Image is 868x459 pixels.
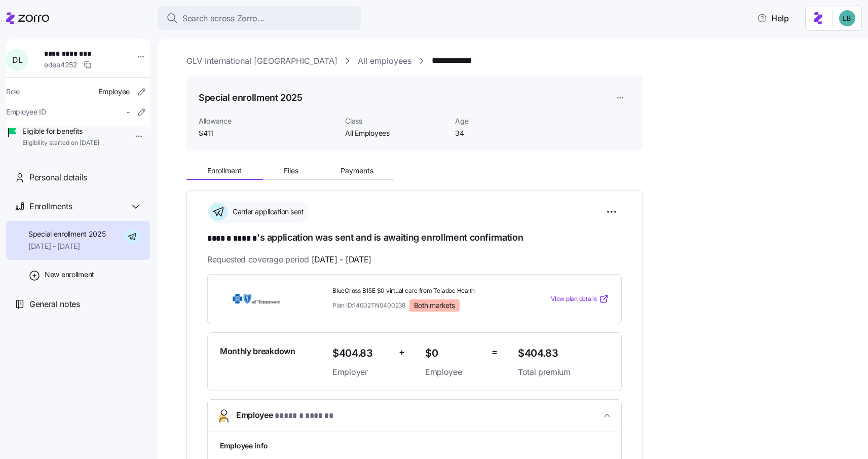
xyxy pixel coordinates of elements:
[551,294,597,304] span: View plan details
[312,253,371,266] span: [DATE] - [DATE]
[29,298,80,311] span: General notes
[220,287,293,311] img: BlueCross BlueShield of Tennessee
[22,139,99,147] span: Eligibility started on [DATE]
[127,107,130,117] span: -
[332,287,510,295] span: BlueCross B15E $0 virtual care from Teladoc Health
[284,167,298,174] span: Files
[749,8,797,28] button: Help
[425,345,483,362] span: $0
[29,171,87,184] span: Personal details
[199,116,337,126] span: Allowance
[839,10,855,26] img: 55738f7c4ee29e912ff6c7eae6e0401b
[29,200,72,213] span: Enrollments
[12,56,22,64] span: D L
[518,345,609,362] span: $404.83
[332,366,391,378] span: Employer
[207,231,622,245] h1: 's application was sent and is awaiting enrollment confirmation
[44,60,78,70] span: edea4252
[236,409,333,423] span: Employee
[207,253,371,266] span: Requested coverage period
[6,107,46,117] span: Employee ID
[45,270,94,280] span: New enrollment
[455,116,557,126] span: Age
[425,366,483,378] span: Employee
[199,128,337,138] span: $411
[158,6,361,30] button: Search across Zorro...
[199,91,303,104] h1: Special enrollment 2025
[98,87,130,97] span: Employee
[22,126,99,136] span: Eligible for benefits
[220,345,295,358] span: Monthly breakdown
[492,345,498,360] span: =
[345,116,447,126] span: Class
[341,167,373,174] span: Payments
[230,207,304,217] span: Carrier application sent
[182,12,265,25] span: Search across Zorro...
[332,345,391,362] span: $404.83
[28,229,106,239] span: Special enrollment 2025
[455,128,557,138] span: 34
[186,55,337,67] a: GLV International [GEOGRAPHIC_DATA]
[220,440,609,451] h1: Employee info
[332,301,405,310] span: Plan ID: 14002TN0400239
[345,128,447,138] span: All Employees
[358,55,411,67] a: All employees
[551,294,609,304] a: View plan details
[6,87,20,97] span: Role
[399,345,405,360] span: +
[414,301,455,310] span: Both markets
[28,241,106,251] span: [DATE] - [DATE]
[757,12,789,24] span: Help
[518,366,609,378] span: Total premium
[207,167,242,174] span: Enrollment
